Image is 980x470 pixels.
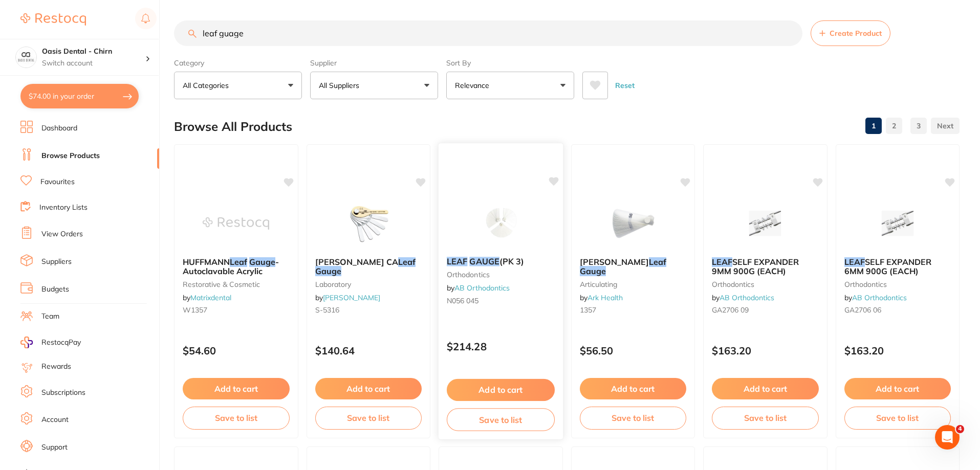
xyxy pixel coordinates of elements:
span: N056 045 [447,296,479,305]
h4: Oasis Dental - Chirn [42,47,145,57]
span: HUFFMANN [183,257,230,267]
img: LEAF SELF EXPANDER 6MM 900G (EACH) [864,198,931,249]
label: Category [174,58,302,68]
span: 1357 [580,305,596,315]
button: Save to list [183,407,290,429]
a: Inventory Lists [39,203,88,213]
b: HUFFMANN Leaf Gauge - Autoclavable Acrylic [183,257,290,276]
a: View Orders [41,229,83,239]
span: [PERSON_NAME] [580,257,649,267]
img: Scheu CA Leaf Gauge [335,198,402,249]
a: Team [41,311,59,322]
a: Rewards [41,362,71,372]
em: Gauge [580,266,606,276]
a: Suppliers [41,257,72,267]
small: articulating [580,280,687,288]
b: LEAF SELF EXPANDER 6MM 900G (EACH) [844,257,951,276]
p: $140.64 [315,345,422,356]
h2: Browse All Products [174,120,292,134]
img: Restocq Logo [20,13,86,26]
a: Subscriptions [41,388,85,398]
img: Oasis Dental - Chirn [16,47,36,68]
span: Create Product [830,29,882,37]
a: 1 [865,116,882,136]
button: All Suppliers [310,72,438,99]
em: LEAF [712,257,732,267]
span: W1357 [183,305,207,315]
a: Budgets [41,284,69,295]
img: RestocqPay [20,337,33,348]
a: Restocq Logo [20,8,86,31]
small: orthodontics [712,280,819,288]
input: Search Products [174,20,802,46]
span: GA2706 09 [712,305,749,315]
span: by [712,293,774,302]
button: Save to list [712,407,819,429]
em: Leaf [230,257,247,267]
button: Create Product [811,20,890,46]
a: Support [41,442,68,453]
small: orthodontics [447,271,555,279]
em: Gauge [315,266,341,276]
em: LEAF [844,257,865,267]
label: Sort By [446,58,574,68]
p: Relevance [455,80,493,91]
button: Add to cart [844,378,951,399]
p: $56.50 [580,345,687,356]
em: Gauge [249,257,275,267]
img: HUFFMANN Leaf Gauge - Autoclavable Acrylic [203,198,269,249]
span: GA2706 06 [844,305,881,315]
button: Reset [612,72,638,99]
button: Add to cart [315,378,422,399]
a: AB Orthodontics [720,293,774,302]
em: Leaf [398,257,416,267]
p: $54.60 [183,345,290,356]
span: RestocqPay [41,338,81,348]
p: $163.20 [844,345,951,356]
img: LEAF GAUGE (PK 3) [467,197,534,249]
button: Save to list [447,408,555,431]
em: Leaf [649,257,666,267]
button: Save to list [580,407,687,429]
img: LEAF SELF EXPANDER 9MM 900G (EACH) [732,198,798,249]
b: Huffman Leaf Gauge [580,257,687,276]
p: All Categories [183,80,233,91]
b: Scheu CA Leaf Gauge [315,257,422,276]
small: orthodontics [844,280,951,288]
small: laboratory [315,280,422,288]
a: 3 [910,116,927,136]
a: Ark Health [587,293,623,302]
p: Switch account [42,58,145,69]
span: by [183,293,231,302]
button: Save to list [844,407,951,429]
button: Add to cart [580,378,687,399]
em: LEAF [447,256,467,266]
span: by [315,293,380,302]
button: Add to cart [712,378,819,399]
a: Browse Products [41,151,100,161]
a: Account [41,415,69,425]
span: S-5316 [315,305,339,315]
img: Huffman Leaf Gauge [600,198,666,249]
em: GAUGE [469,256,499,266]
span: SELF EXPANDER 9MM 900G (EACH) [712,257,799,276]
span: [PERSON_NAME] CA [315,257,398,267]
p: $214.28 [447,341,555,352]
a: 2 [886,116,902,136]
span: by [844,293,907,302]
b: LEAF SELF EXPANDER 9MM 900G (EACH) [712,257,819,276]
span: 4 [956,425,964,433]
button: Save to list [315,407,422,429]
a: [PERSON_NAME] [323,293,380,302]
button: $74.00 in your order [20,84,139,108]
p: $163.20 [712,345,819,356]
a: AB Orthodontics [852,293,907,302]
span: - Autoclavable Acrylic [183,257,279,276]
button: Add to cart [183,378,290,399]
a: Favourites [40,177,75,187]
button: All Categories [174,72,302,99]
span: by [447,283,510,293]
label: Supplier [310,58,438,68]
span: (PK 3) [499,256,524,266]
span: by [580,293,623,302]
